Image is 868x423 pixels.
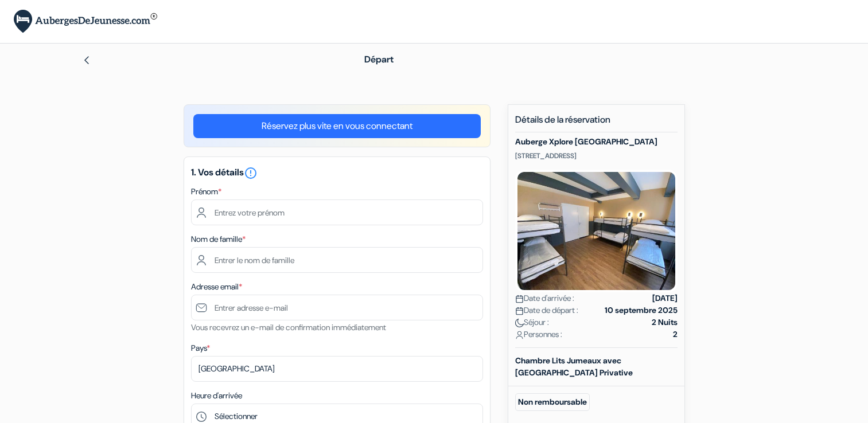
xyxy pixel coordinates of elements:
[515,304,578,316] span: Date de départ :
[191,233,246,245] label: Nom de famille
[515,114,678,132] h5: Détails de la réservation
[515,316,549,328] span: Séjour :
[515,328,562,340] span: Personnes :
[673,328,678,340] strong: 2
[191,295,483,320] input: Entrer adresse e-mail
[14,10,157,33] img: AubergesDeJeunesse.com
[652,292,678,304] strong: [DATE]
[191,247,483,273] input: Entrer le nom de famille
[515,355,633,378] b: Chambre Lits Jumeaux avec [GEOGRAPHIC_DATA] Privative
[515,137,678,147] h5: Auberge Xplore [GEOGRAPHIC_DATA]
[515,319,524,327] img: moon.svg
[515,295,524,303] img: calendar.svg
[605,304,678,316] strong: 10 septembre 2025
[515,331,524,339] img: user_icon.svg
[515,393,590,411] small: Non remboursable
[193,114,481,138] a: Réservez plus vite en vous connectant
[244,166,258,178] a: error_outline
[364,53,394,65] span: Départ
[191,342,210,354] label: Pays
[191,186,221,198] label: Prénom
[191,166,483,180] h5: 1. Vos détails
[191,281,242,293] label: Adresse email
[515,307,524,315] img: calendar.svg
[515,292,574,304] span: Date d'arrivée :
[191,199,483,225] input: Entrez votre prénom
[191,390,242,402] label: Heure d'arrivée
[191,322,386,332] small: Vous recevrez un e-mail de confirmation immédiatement
[82,56,91,65] img: left_arrow.svg
[652,316,678,328] strong: 2 Nuits
[244,166,258,180] i: error_outline
[515,151,678,160] p: [STREET_ADDRESS]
